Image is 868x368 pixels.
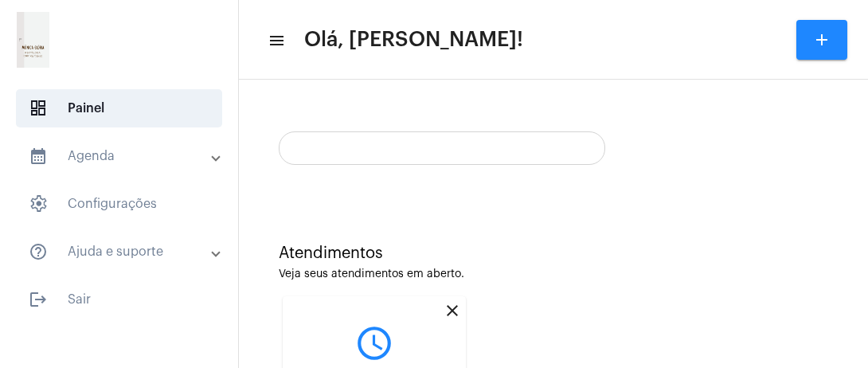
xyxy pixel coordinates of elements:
mat-panel-title: Ajuda e suporte [29,242,213,261]
div: Atendimentos [279,245,828,262]
mat-icon: add [812,30,831,49]
mat-expansion-panel-header: sidenav iconAgenda [10,137,238,175]
mat-icon: query_builder [295,323,454,363]
span: sidenav icon [29,194,48,213]
span: Configurações [16,185,222,223]
span: Painel [16,89,222,127]
span: sidenav icon [29,99,48,118]
span: Olá, [PERSON_NAME]! [304,27,523,53]
mat-icon: sidenav icon [29,147,48,166]
mat-icon: sidenav icon [268,31,283,50]
mat-icon: close [443,301,462,320]
mat-icon: sidenav icon [29,242,48,261]
img: 21e865a3-0c32-a0ee-b1ff-d681ccd3ac4b.png [13,8,53,72]
div: Veja seus atendimentos em aberto. [279,268,828,280]
mat-expansion-panel-header: sidenav iconAjuda e suporte [10,233,238,271]
mat-panel-title: Agenda [29,147,213,166]
mat-icon: sidenav icon [29,290,48,309]
span: Sair [16,280,222,319]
